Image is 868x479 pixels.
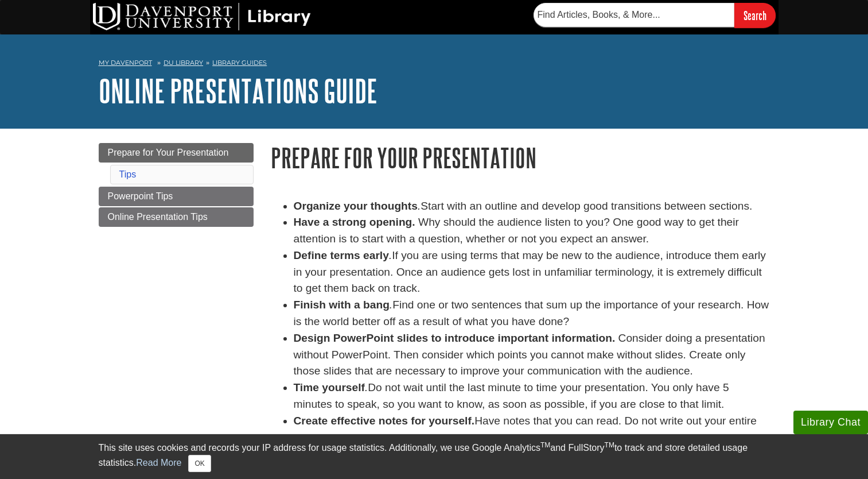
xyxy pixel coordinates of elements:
li: Find one or two sentences that sum up the importance of your research. How is the world better of... [294,297,770,330]
em: . [418,200,421,212]
img: DU Library [93,3,311,30]
a: Read More [136,458,181,468]
li: Do not wait until the last minute to time your presentation. You only have 5 minutes to speak, so... [294,380,770,413]
li: Start with an outline and develop good transitions between sections. [294,198,770,215]
input: Search [734,3,776,28]
div: Guide Page Menu [99,143,254,227]
sup: TM [540,441,550,449]
span: Powerpoint Tips [108,191,173,201]
em: . [389,249,392,261]
sup: TM [605,441,614,449]
strong: Design PowerPoint slides to introduce important information. [294,332,616,344]
strong: Organize your thoughts [294,200,418,212]
strong: Define terms early [294,249,389,261]
div: This site uses cookies and records your IP address for usage statistics. Additionally, we use Goo... [99,441,770,472]
li: Why should the audience listen to you? One good way to get their attention is to start with a que... [294,214,770,248]
h1: Prepare for Your Presentation [271,143,770,172]
button: Close [188,455,211,472]
em: . [365,381,368,393]
em: . [390,299,392,311]
form: Searches DU Library's articles, books, and more [534,3,776,28]
a: Library Guides [212,59,267,67]
nav: breadcrumb [99,55,770,74]
span: Prepare for Your Presentation [108,148,229,157]
span: Online Presentation Tips [108,212,208,222]
input: Find Articles, Books, & More... [534,3,734,27]
a: Online Presentations Guide [99,73,377,109]
a: Powerpoint Tips [99,187,254,206]
li: If you are using terms that may be new to the audience, introduce them early in your presentation... [294,248,770,297]
li: Have notes that you can read. Do not write out your entire talk; use an outline or other brief re... [294,413,770,462]
strong: Have a strong opening. [294,216,415,228]
strong: Time yourself [294,381,365,393]
li: Consider doing a presentation without PowerPoint. Then consider which points you cannot make with... [294,330,770,380]
a: Tips [119,169,137,179]
a: Prepare for Your Presentation [99,143,254,163]
button: Library Chat [793,411,868,434]
a: My Davenport [99,58,152,68]
strong: Create effective notes for yourself. [294,415,475,427]
a: DU Library [164,59,203,67]
strong: Finish with a bang [294,299,390,311]
a: Online Presentation Tips [99,207,254,227]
